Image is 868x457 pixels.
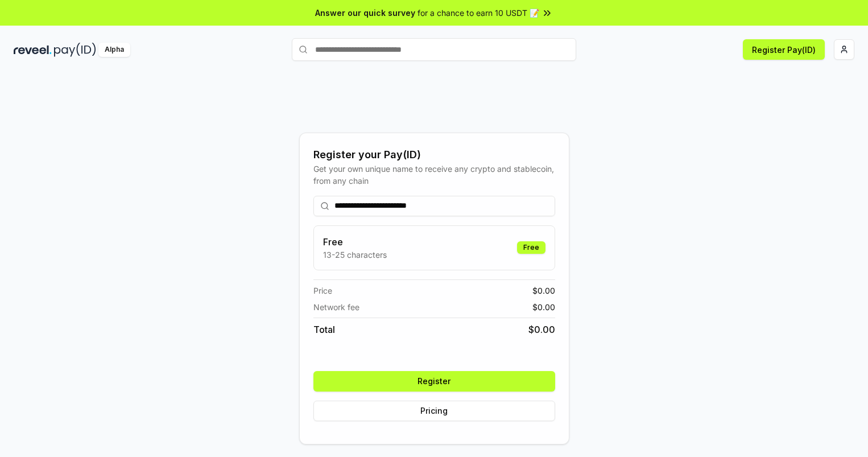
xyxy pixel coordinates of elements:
[313,371,555,392] button: Register
[418,7,539,19] span: for a chance to earn 10 USDT 📝
[315,7,415,19] span: Answer our quick survey
[313,285,332,297] span: Price
[313,147,555,163] div: Register your Pay(ID)
[313,301,359,313] span: Network fee
[532,285,555,297] span: $ 0.00
[54,43,96,57] img: pay_id
[98,43,130,57] div: Alpha
[532,301,555,313] span: $ 0.00
[313,323,335,336] span: Total
[14,43,52,57] img: reveel_dark
[323,249,387,261] p: 13-25 characters
[743,39,825,60] button: Register Pay(ID)
[528,323,555,336] span: $ 0.00
[323,235,387,249] h3: Free
[517,241,545,254] div: Free
[313,401,555,421] button: Pricing
[313,163,555,187] div: Get your own unique name to receive any crypto and stablecoin, from any chain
